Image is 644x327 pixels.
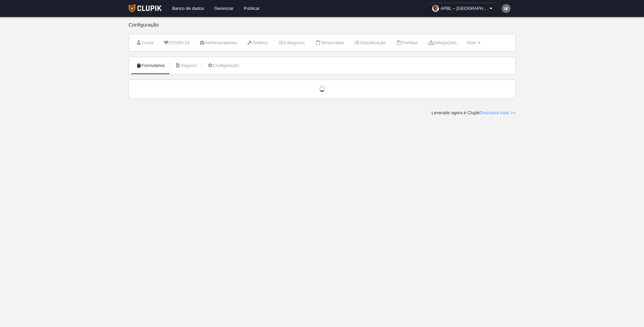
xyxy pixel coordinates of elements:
a: Classificação [351,38,390,48]
span: Mais [467,40,476,45]
span: APBL – [GEOGRAPHIC_DATA] [441,5,488,12]
a: Administradores [196,38,241,48]
img: c2l6ZT0zMHgzMCZmcz05JnRleHQ9R0YmYmc9NzU3NTc1.png [502,4,511,13]
a: Formulários [132,61,169,71]
a: Delegações [424,38,460,48]
img: Clupik [129,4,162,12]
a: Temporadar [311,38,348,48]
a: Descubra mais >> [480,110,516,115]
a: COVID-19 [160,38,193,48]
a: Partidas [392,38,422,48]
a: Configuração [203,61,243,71]
a: Mais [463,38,484,48]
a: Conta [132,38,157,48]
div: Leverade agora é Clupik [431,110,515,116]
a: APBL – [GEOGRAPHIC_DATA] [429,3,497,14]
img: OarJK53L20jC.30x30.jpg [432,5,439,12]
div: Carregando [136,86,509,92]
a: Categorias [274,38,309,48]
div: Configuração [129,22,516,34]
a: Árbitros [243,38,272,48]
a: Seguros [171,61,201,71]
